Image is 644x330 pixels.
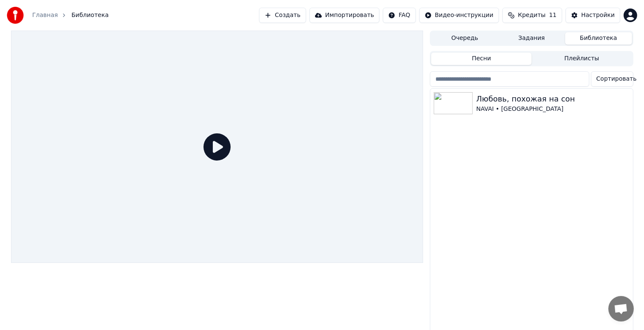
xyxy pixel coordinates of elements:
[7,7,24,24] img: youka
[608,296,634,322] a: Открытый чат
[71,11,109,20] span: Библиотека
[597,75,637,83] span: Сортировать
[518,11,546,20] span: Кредиты
[431,53,532,65] button: Песни
[565,32,632,45] button: Библиотека
[549,11,557,20] span: 11
[476,93,629,105] div: Любовь, похожая на сон
[32,11,109,20] nav: breadcrumb
[502,8,562,23] button: Кредиты11
[32,11,58,20] a: Главная
[566,8,620,23] button: Настройки
[476,105,629,113] div: NAVAI • [GEOGRAPHIC_DATA]
[581,11,615,20] div: Настройки
[383,8,415,23] button: FAQ
[419,8,499,23] button: Видео-инструкции
[259,8,306,23] button: Создать
[309,8,380,23] button: Импортировать
[498,32,565,45] button: Задания
[431,32,498,45] button: Очередь
[532,53,632,65] button: Плейлисты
